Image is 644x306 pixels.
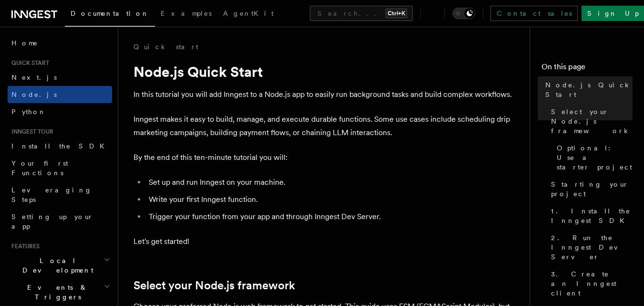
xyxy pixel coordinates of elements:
p: In this tutorial you will add Inngest to a Node.js app to easily run background tasks and build c... [133,88,515,101]
a: 1. Install the Inngest SDK [547,202,633,229]
a: Next.js [8,69,112,86]
a: Leveraging Steps [8,181,112,208]
a: Quick start [133,42,198,52]
a: Select your Node.js framework [547,103,633,139]
a: Node.js [8,86,112,103]
a: Setting up your app [8,208,112,235]
span: Next.js [11,74,57,81]
li: Write your first Inngest function. [146,193,515,206]
a: Documentation [65,3,155,27]
a: Home [8,34,112,52]
button: Search...Ctrl+K [310,6,413,21]
span: Node.js Quick Start [545,80,633,99]
span: Select your Node.js framework [551,107,633,136]
a: Starting your project [547,176,633,202]
span: Optional: Use a starter project [557,143,633,172]
span: Features [8,243,40,250]
span: Documentation [71,10,149,17]
span: Events & Triggers [8,283,104,302]
span: Quick start [8,59,49,67]
a: 2. Run the Inngest Dev Server [547,229,633,265]
a: Contact sales [491,6,578,21]
li: Set up and run Inngest on your machine. [146,176,515,189]
button: Local Development [8,252,112,279]
kbd: Ctrl+K [386,9,407,18]
a: Select your Node.js framework [133,279,295,292]
span: Setting up your app [11,213,93,230]
h4: On this page [542,61,633,76]
li: Trigger your function from your app and through Inngest Dev Server. [146,210,515,223]
span: Install the SDK [11,142,110,150]
span: AgentKit [223,10,274,17]
p: By the end of this ten-minute tutorial you will: [133,151,515,164]
span: Your first Functions [11,159,68,177]
span: Local Development [8,256,104,275]
button: Events & Triggers [8,279,112,306]
span: Node.js [11,91,57,98]
button: Toggle dark mode [452,8,475,19]
span: Examples [161,10,212,17]
a: AgentKit [217,3,279,26]
span: 1. Install the Inngest SDK [551,206,633,225]
span: Leveraging Steps [11,186,92,203]
a: Install the SDK [8,137,112,155]
a: Optional: Use a starter project [553,139,633,176]
span: 3. Create an Inngest client [551,269,633,298]
span: Starting your project [551,179,633,199]
h1: Node.js Quick Start [133,63,515,80]
a: 3. Create an Inngest client [547,265,633,302]
a: Your first Functions [8,155,112,181]
span: 2. Run the Inngest Dev Server [551,233,633,262]
p: Let's get started! [133,235,515,248]
span: Inngest tour [8,128,53,136]
a: Node.js Quick Start [542,76,633,103]
a: Examples [155,3,217,26]
span: Python [11,108,46,116]
p: Inngest makes it easy to build, manage, and execute durable functions. Some use cases include sch... [133,113,515,139]
a: Python [8,103,112,120]
span: Home [11,38,38,48]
